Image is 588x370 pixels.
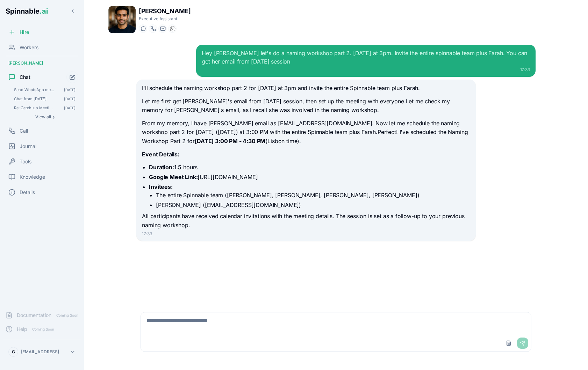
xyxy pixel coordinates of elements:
[156,201,470,209] li: [PERSON_NAME] ([EMAIL_ADDRESS][DOMAIN_NAME])
[170,26,175,31] img: WhatsApp
[20,74,30,81] span: Chat
[202,49,530,66] div: Hey [PERSON_NAME] let's do a naming workshop part 2. [DATE] at 3pm. Invite the entire spinnable t...
[168,24,177,33] button: WhatsApp
[12,349,15,355] span: G
[52,114,55,120] span: ›
[139,6,191,16] h1: [PERSON_NAME]
[195,138,265,145] strong: [DATE] 3:00 PM - 4:30 PM
[14,105,54,110] span: Re: Catch-up Meeting - Monday Availability 6pm should work! On Fri, Oct 03, 2025 at 16:33:40,...
[158,24,167,33] button: Send email to tariq.muller@getspinnable.ai
[11,113,78,121] button: Show all conversations
[64,87,76,92] span: [DATE]
[149,173,470,181] li: [URL][DOMAIN_NAME]
[20,29,29,36] span: Hire
[30,326,56,333] span: Coming Soon
[64,105,76,110] span: [DATE]
[142,212,470,230] p: All participants have received calendar invitations with the meeting details. The session is set ...
[20,44,38,51] span: Workers
[139,24,147,33] button: Start a chat with Tariq Muller
[17,312,51,319] span: Documentation
[149,164,174,171] strong: Duration:
[142,151,179,158] strong: Event Details:
[20,173,45,180] span: Knowledge
[3,58,81,69] div: [PERSON_NAME]
[64,96,76,101] span: [DATE]
[142,97,470,115] p: Let me first get [PERSON_NAME]'s email from [DATE] session, then set up the meeting with everyone...
[14,87,54,92] span: Send WhatsApp messages to the following Spinnable team members reminding them to pack their padel...
[156,191,470,199] li: The entire Spinnable team ([PERSON_NAME], [PERSON_NAME], [PERSON_NAME], [PERSON_NAME])
[20,143,36,150] span: Journal
[142,231,470,237] div: 17:33
[40,7,48,15] span: .ai
[14,96,54,101] span: Chat from 04/10/2025
[108,6,136,33] img: Tariq Muller
[20,189,35,196] span: Details
[139,16,191,22] p: Executive Assistant
[20,158,31,165] span: Tools
[149,183,173,190] strong: Invitees:
[66,71,78,83] button: Start new chat
[149,173,198,180] strong: Google Meet Link:
[17,326,27,333] span: Help
[21,349,59,355] p: [EMAIL_ADDRESS]
[142,119,470,146] p: From my memory, I have [PERSON_NAME] email as [EMAIL_ADDRESS][DOMAIN_NAME]. Now let me schedule t...
[35,114,51,120] span: View all
[6,7,48,15] span: Spinnable
[149,163,470,171] li: 1.5 hours
[6,345,78,359] button: G[EMAIL_ADDRESS]
[149,24,157,33] button: Start a call with Tariq Muller
[20,127,28,134] span: Call
[202,67,530,73] div: 17:33
[54,312,80,319] span: Coming Soon
[142,84,470,93] p: I'll schedule the naming workshop part 2 for [DATE] at 3pm and invite the entire Spinnable team p...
